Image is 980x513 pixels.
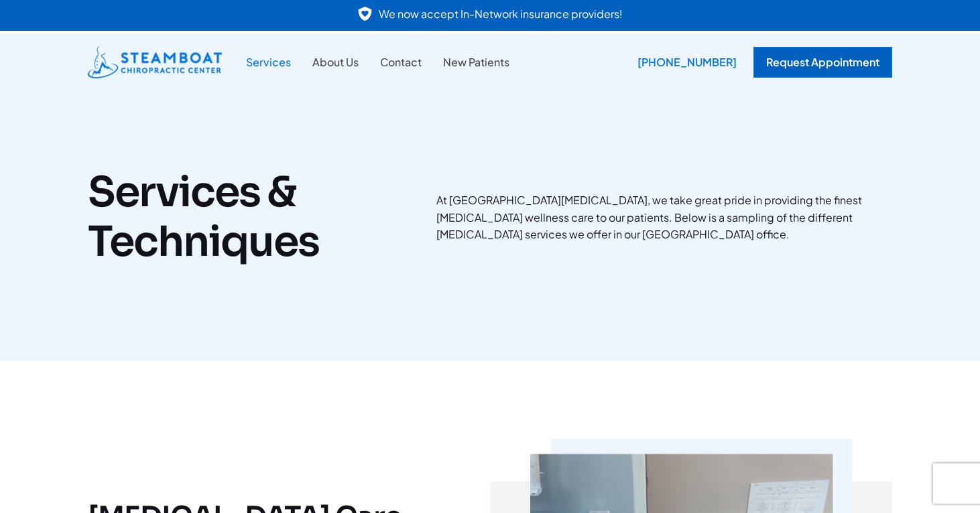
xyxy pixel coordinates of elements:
[627,47,747,78] div: [PHONE_NUMBER]
[235,54,302,71] a: Services
[302,54,369,71] a: About Us
[88,46,222,78] img: Steamboat Chiropractic Center
[235,54,520,71] nav: Site Navigation
[432,54,520,71] a: New Patients
[627,47,740,78] a: [PHONE_NUMBER]
[369,54,432,71] a: Contact
[436,192,892,243] p: At [GEOGRAPHIC_DATA][MEDICAL_DATA], we take great pride in providing the finest [MEDICAL_DATA] we...
[753,47,892,78] a: Request Appointment
[88,167,410,267] h1: Services & Techniques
